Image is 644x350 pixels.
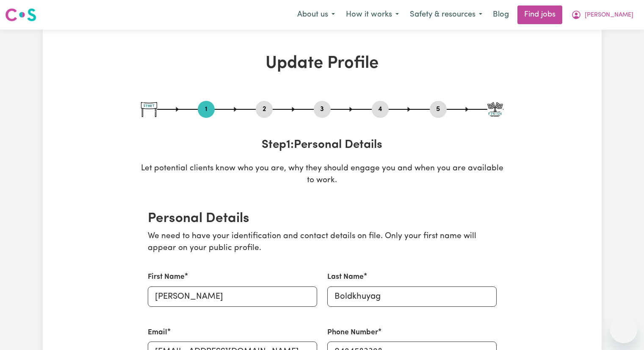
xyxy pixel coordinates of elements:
a: Find jobs [517,6,562,24]
button: Go to step 2 [256,104,273,115]
h2: Personal Details [148,211,497,227]
button: Go to step 4 [372,104,389,115]
p: Let potential clients know who you are, why they should engage you and when you are available to ... [141,163,503,187]
p: We need to have your identification and contact details on file. Only your first name will appear... [148,231,497,255]
button: Safety & resources [404,6,488,24]
button: Go to step 5 [430,104,447,115]
label: Email [148,327,167,338]
h3: Step 1 : Personal Details [141,138,503,153]
label: First Name [148,272,185,283]
button: How it works [340,6,404,24]
button: About us [292,6,340,24]
button: Go to step 1 [198,104,215,115]
button: My Account [566,6,639,24]
img: Careseekers logo [5,7,36,22]
label: Phone Number [327,327,378,338]
a: Blog [488,6,514,24]
button: Go to step 3 [314,104,331,115]
iframe: Button to launch messaging window [610,316,637,343]
h1: Update Profile [141,53,503,74]
span: [PERSON_NAME] [585,11,633,20]
label: Last Name [327,272,364,283]
a: Careseekers logo [5,5,36,25]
